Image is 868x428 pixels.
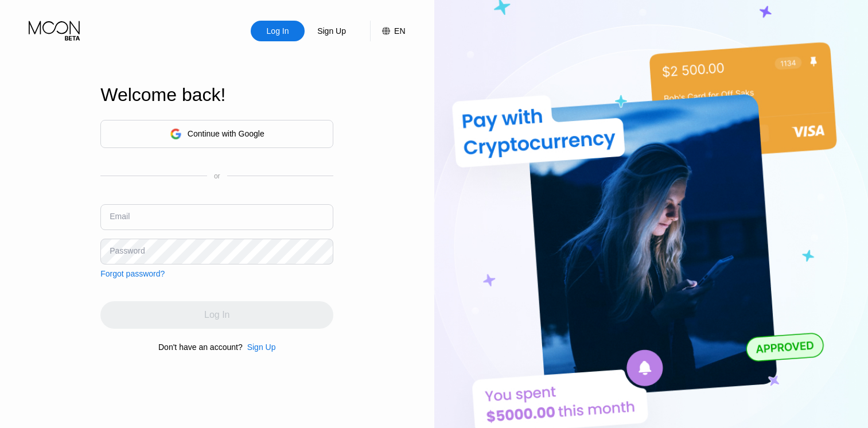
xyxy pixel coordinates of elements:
[370,21,405,41] div: EN
[316,25,347,37] div: Sign Up
[214,172,220,180] div: or
[243,343,276,352] div: Sign Up
[110,212,130,221] div: Email
[305,21,359,41] div: Sign Up
[394,26,405,36] div: EN
[158,343,243,352] div: Don't have an account?
[100,269,165,278] div: Forgot password?
[100,120,333,148] div: Continue with Google
[100,84,333,106] div: Welcome back!
[266,25,290,37] div: Log In
[247,343,276,352] div: Sign Up
[251,21,305,41] div: Log In
[188,129,264,138] div: Continue with Google
[110,246,145,255] div: Password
